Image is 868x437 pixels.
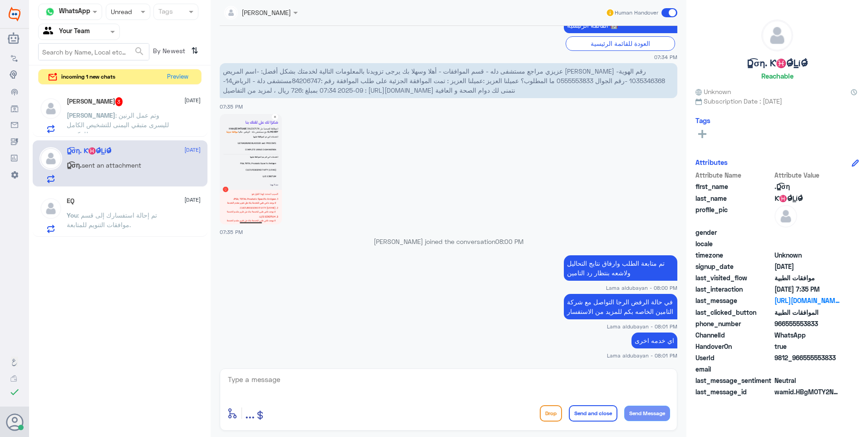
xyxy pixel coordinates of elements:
[695,342,773,351] span: HandoverOn
[191,43,198,58] i: ⇅
[747,58,807,69] h5: ‏D̳͡σƞ. Ƙ♓O̷̴̷̴̐L̲ίO̷̴̷̴̐
[695,284,773,294] span: last_interaction
[184,146,201,154] span: [DATE]
[569,405,617,422] button: Send and close
[762,20,793,51] img: defaultAdmin.png
[695,87,731,96] span: Unknown
[607,352,677,359] span: Lama aldubayan - 08:01 PM
[39,147,62,170] img: defaultAdmin.png
[67,161,82,169] span: ‏D̳͡σƞ.
[695,182,773,191] span: first_name
[774,353,840,363] span: 9812_966555553833
[774,376,840,385] span: 0
[67,111,115,119] span: [PERSON_NAME]
[774,262,840,271] span: 2025-09-11T10:30:32.574Z
[695,364,773,374] span: email
[774,342,840,351] span: true
[695,228,773,237] span: gender
[184,196,201,204] span: [DATE]
[82,161,141,169] span: sent an attachment
[774,296,840,305] a: [URL][DOMAIN_NAME]
[695,116,710,124] h6: Tags
[223,67,665,94] span: عزيزي مراجع مستشفى دله - قسم الموافقات - أهلا وسهلا بك يرجى تزويدنا بالمعلومات التالية لخدمتك بشك...
[695,319,773,328] span: phone_number
[695,250,773,260] span: timezone
[67,97,123,106] h5: Abdullah Mohammed
[631,333,677,348] p: 14/9/2025, 8:01 PM
[134,44,145,59] button: search
[43,5,57,19] img: whatsapp.png
[220,63,677,98] p: 14/9/2025, 7:35 PM
[774,228,840,237] span: null
[149,43,187,61] span: By Newest
[774,182,840,191] span: ‏D̳͡σƞ.
[695,353,773,363] span: UserId
[695,376,773,385] span: last_message_sentiment
[61,73,115,81] span: incoming 1 new chats
[654,53,677,61] span: 07:34 PM
[220,114,282,224] img: 1127603059310316.jpg
[774,330,840,340] span: 2
[564,294,677,319] p: 14/9/2025, 8:01 PM
[564,255,677,281] p: 14/9/2025, 8:00 PM
[67,211,78,219] span: You
[184,96,201,104] span: [DATE]
[695,262,773,271] span: signup_date
[163,70,192,84] button: Preview
[67,111,169,138] span: : وتم عمل الرنين لليسرى متبقي اليمنى للتشخيص الكامل للركبتين
[39,197,62,220] img: defaultAdmin.png
[624,406,670,421] button: Send Message
[9,387,20,397] i: check
[695,205,773,226] span: profile_pic
[67,197,74,205] h5: EQ
[134,46,145,57] span: search
[695,158,728,166] h6: Attributes
[695,308,773,317] span: last_clicked_button
[774,194,840,203] span: Ƙ♓O̷̴̷̴̐L̲ίO̷̴̷̴̐
[157,6,173,18] div: Tags
[9,7,20,21] img: Widebot Logo
[761,72,794,80] h6: Reachable
[67,211,157,228] span: : تم إحالة استفسارك إلى قسم موافقات التنويم للمتابعة.
[606,284,677,292] span: Lama aldubayan - 08:00 PM
[495,238,523,245] span: 08:00 PM
[695,96,859,106] span: Subscription Date : [DATE]
[774,239,840,248] span: null
[607,323,677,330] span: Lama aldubayan - 08:01 PM
[245,403,255,423] button: ...
[774,205,797,228] img: defaultAdmin.png
[695,330,773,340] span: ChannelId
[695,239,773,248] span: locale
[566,36,675,50] div: العودة للقائمة الرئيسية
[39,44,149,60] input: Search by Name, Local etc…
[774,284,840,294] span: 2025-09-14T16:35:58.349Z
[774,170,840,180] span: Attribute Value
[774,364,840,374] span: null
[67,147,111,155] h5: ‏D̳͡σƞ. Ƙ♓O̷̴̷̴̐L̲ίO̷̴̷̴̐
[695,387,773,397] span: last_message_id
[39,97,62,120] img: defaultAdmin.png
[774,319,840,328] span: 966555553833
[774,250,840,260] span: Unknown
[43,25,57,39] img: yourTeam.svg
[220,104,243,109] span: 07:35 PM
[220,229,243,235] span: 07:35 PM
[774,387,840,397] span: wamid.HBgMOTY2NTU1NTUzODMzFQIAEhgUM0FCNDEwQTlGRTgxMjYwMURDNTAA
[615,9,658,17] span: Human Handover
[774,273,840,283] span: موافقات الطبية
[6,413,23,431] button: Avatar
[540,405,562,422] button: Drop
[695,170,773,180] span: Attribute Name
[695,273,773,283] span: last_visited_flow
[695,194,773,203] span: last_name
[695,296,773,305] span: last_message
[774,308,840,317] span: الموافقات الطبية
[245,405,255,421] span: ...
[115,97,123,106] span: 3
[220,237,677,246] p: [PERSON_NAME] joined the conversation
